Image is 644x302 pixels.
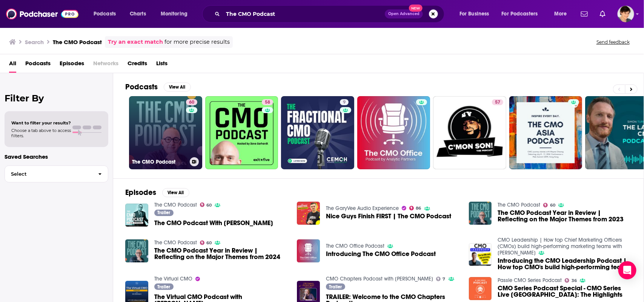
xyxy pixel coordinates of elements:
[129,96,202,169] a: 60The CMO Podcast
[11,120,71,126] span: Want to filter your results?
[433,96,506,169] a: 57
[554,9,567,19] span: More
[502,9,538,19] span: For Podcasters
[498,237,622,256] a: CMO Leadership | How top Chief Marketing Officers (CMOs) build high-performing marketing teams wi...
[157,285,170,289] span: Trailer
[162,188,189,197] button: View All
[125,188,189,197] a: EpisodesView All
[25,57,51,73] a: Podcasts
[262,99,273,105] a: 58
[565,278,577,283] a: 36
[93,57,118,73] span: Networks
[409,5,423,12] span: New
[94,9,116,19] span: Podcasts
[385,9,423,18] button: Open AdvancedNew
[156,57,168,73] a: Lists
[128,57,147,73] a: Credits
[498,285,632,298] a: CMO Series Podcast Special - CMO Series Live NYC: The Highlights
[223,8,385,20] input: Search podcasts, credits, & more...
[125,239,148,262] img: The CMO Podcast Year in Review | Reflecting on the Major Themes from 2024
[200,202,212,207] a: 60
[340,99,349,105] a: 9
[161,9,188,19] span: Monitoring
[5,172,92,176] span: Select
[125,188,156,197] h2: Episodes
[549,8,576,20] button: open menu
[157,210,170,215] span: Trailer
[497,8,549,20] button: open menu
[130,9,146,19] span: Charts
[108,38,163,46] a: Try an exact match
[9,57,16,73] a: All
[154,220,273,226] span: The CMO Podcast With [PERSON_NAME]
[297,202,320,225] a: Nice Guys Finish FIRST | The CMO Podcast
[154,239,197,246] a: The CMO Podcast
[326,205,399,212] a: The GaryVee Audio Experience
[125,8,151,20] a: Charts
[154,202,197,208] a: The CMO Podcast
[550,204,555,207] span: 60
[326,213,451,219] a: Nice Guys Finish FIRST | The CMO Podcast
[6,7,78,21] img: Podchaser - Follow, Share and Rate Podcasts
[53,38,102,46] h3: The CMO Podcast
[154,247,288,260] a: The CMO Podcast Year in Review | Reflecting on the Major Themes from 2024
[495,99,500,106] span: 57
[618,6,634,22] span: Logged in as bethwouldknow
[618,6,634,22] button: Show profile menu
[60,57,84,73] a: Episodes
[297,239,320,262] img: Introducing The CMO Office Podcast
[454,8,499,20] button: open menu
[164,38,230,46] span: for more precise results
[498,277,562,284] a: Passle CMO Series Podcast
[5,153,108,160] p: Saved Searches
[125,204,148,227] img: The CMO Podcast With Jim Stengel
[326,243,384,249] a: The CMO Office Podcast
[460,9,489,19] span: For Business
[498,258,632,270] a: Introducing the CMO Leadership Podcast | How top CMO's build high-performing teams
[436,277,446,281] a: 7
[88,8,126,20] button: open menu
[265,99,270,106] span: 58
[498,202,540,208] a: The CMO Podcast
[200,241,212,245] a: 60
[205,96,278,169] a: 58
[388,12,420,16] span: Open Advanced
[594,39,632,45] button: Send feedback
[469,277,492,300] img: CMO Series Podcast Special - CMO Series Live NYC: The Highlights
[326,251,436,257] a: Introducing The CMO Office Podcast
[498,285,632,298] span: CMO Series Podcast Special - CMO Series Live [GEOGRAPHIC_DATA]: The Highlights
[206,241,212,245] span: 60
[164,83,191,92] button: View All
[25,38,44,46] h3: Search
[125,82,158,92] h2: Podcasts
[154,220,273,226] a: The CMO Podcast With Jim Stengel
[343,99,346,106] span: 9
[209,5,452,23] div: Search podcasts, credits, & more...
[443,277,446,281] span: 7
[469,202,492,225] img: The CMO Podcast Year in Review | Reflecting on the Major Themes from 2023
[492,99,503,105] a: 57
[125,82,191,92] a: PodcastsView All
[155,8,197,20] button: open menu
[189,99,194,106] span: 60
[618,261,636,279] div: Open Intercom Messenger
[11,128,71,138] span: Choose a tab above to access filters.
[132,159,187,165] h3: The CMO Podcast
[416,207,421,210] span: 86
[469,243,492,266] img: Introducing the CMO Leadership Podcast | How top CMO's build high-performing teams
[206,204,212,207] span: 60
